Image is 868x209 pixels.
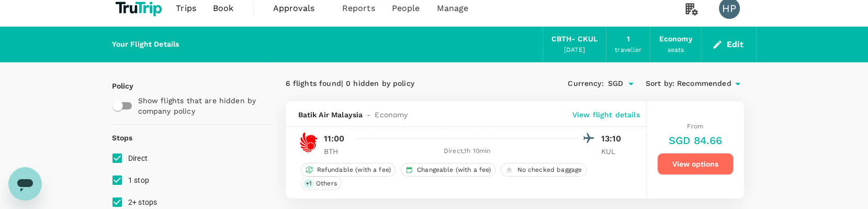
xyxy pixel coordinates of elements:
div: seats [668,45,684,56]
div: No checked baggage [501,163,587,177]
p: BTH [324,146,350,157]
span: From [687,123,703,130]
span: Book [213,2,234,15]
span: + 1 [303,179,314,188]
div: [DATE] [564,45,585,56]
span: 2+ stops [128,198,157,206]
span: 1 stop [128,176,150,184]
div: traveller [615,45,641,56]
span: Recommended [677,78,731,90]
div: 1 [627,34,630,45]
p: KUL [601,146,627,157]
span: Reports [342,2,375,15]
span: Refundable (with a fee) [313,166,395,174]
div: +1Others [301,177,342,190]
span: No checked baggage [513,166,586,174]
h6: SGD 84.66 [668,132,722,149]
span: Approvals [273,2,325,15]
span: Changeable (with a fee) [413,166,495,174]
img: OD [298,132,319,153]
button: View options [657,153,734,175]
div: Changeable (with a fee) [401,163,495,177]
div: CBTH - CKUL [551,34,598,45]
button: Open [624,76,638,91]
span: Sort by : [646,78,674,90]
span: Others [312,179,341,188]
div: Direct , 1h 10min [356,146,578,157]
iframe: Button to launch messaging window [8,167,42,201]
button: Edit [710,36,748,53]
span: - [363,109,375,120]
strong: Stops [112,134,133,142]
span: Manage [436,2,468,15]
p: 11:00 [324,133,345,145]
span: People [392,2,420,15]
div: Refundable (with a fee) [301,163,396,177]
div: Your Flight Details [112,39,179,50]
p: Show flights that are hidden by company policy [138,95,266,116]
p: Policy [112,81,121,91]
span: Batik Air Malaysia [298,109,363,120]
div: 6 flights found | 0 hidden by policy [286,78,515,90]
span: Trips [176,2,196,15]
p: View flight details [572,109,640,120]
span: Currency : [568,78,603,90]
span: Economy [375,109,408,120]
div: Economy [659,34,692,45]
span: Direct [128,154,148,162]
p: 13:10 [601,133,627,145]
